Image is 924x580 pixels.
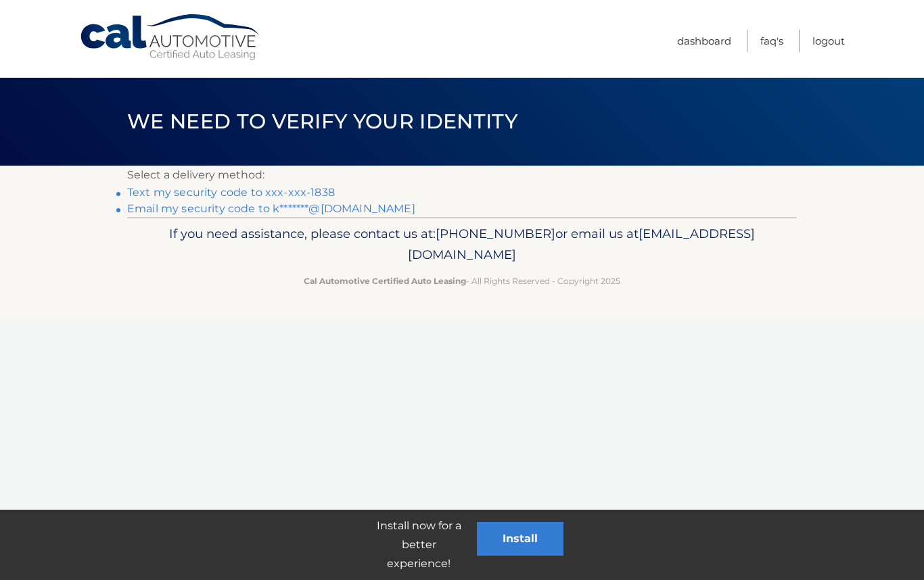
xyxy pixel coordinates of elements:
a: FAQ's [760,30,783,52]
a: Cal Automotive [79,14,262,62]
a: Email my security code to k*******@[DOMAIN_NAME] [127,202,415,215]
a: Logout [812,30,845,52]
a: Text my security code to xxx-xxx-1838 [127,186,335,199]
p: Select a delivery method: [127,166,797,185]
button: Install [477,522,563,556]
span: We need to verify your identity [127,109,517,134]
p: Install now for a better experience! [361,516,477,573]
p: - All Rights Reserved - Copyright 2025 [136,274,788,288]
p: If you need assistance, please contact us at: or email us at [136,223,788,266]
strong: Cal Automotive Certified Auto Leasing [304,276,466,286]
a: Dashboard [677,30,731,52]
span: [PHONE_NUMBER] [436,226,555,241]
